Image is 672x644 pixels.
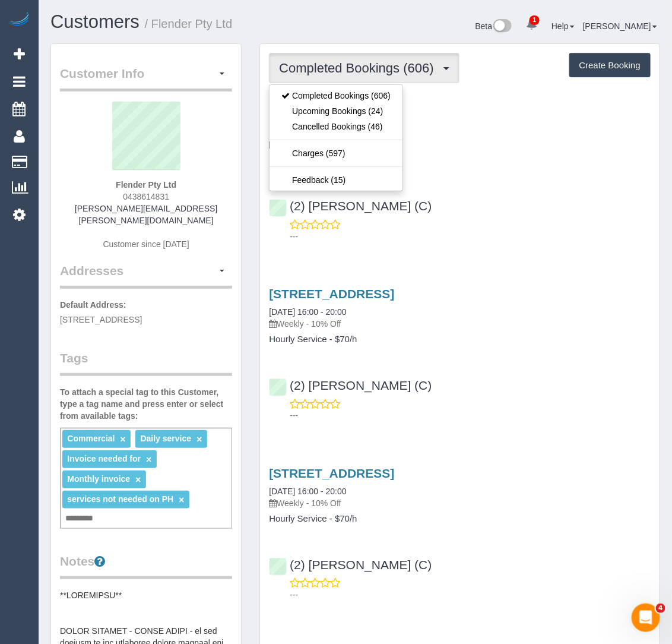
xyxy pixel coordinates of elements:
span: services not needed on PH [67,494,173,504]
a: Beta [476,21,512,31]
a: Completed Bookings (606) [270,88,402,103]
label: Default Address: [60,299,126,311]
a: Feedback (15) [270,172,402,188]
a: × [179,495,184,505]
a: [PERSON_NAME] [583,21,657,31]
p: Weekly - 10% Off [269,497,651,509]
iframe: Intercom live chat [632,604,660,632]
span: Monthly invoice [67,474,130,484]
p: Weekly - 10% Off [269,318,651,330]
a: × [196,434,202,444]
a: Charges (597) [270,146,402,161]
a: Upcoming Bookings (24) [270,103,402,119]
a: (2) [PERSON_NAME] (C) [269,378,432,392]
a: Customers [50,11,140,32]
a: 1 [520,12,543,38]
button: Completed Bookings (606) [269,53,459,83]
p: Weekly - 10% Off [269,138,651,150]
legend: Notes [60,553,232,579]
span: Daily service [141,434,192,443]
legend: Tags [60,349,232,376]
a: [PERSON_NAME][EMAIL_ADDRESS][PERSON_NAME][DOMAIN_NAME] [75,204,217,225]
span: Customer since [DATE] [103,239,189,249]
h4: Hourly Service - $70/h [269,514,651,524]
img: Automaid Logo [7,12,31,29]
a: Cancelled Bookings (46) [270,119,402,134]
label: To attach a special tag to this Customer, type a tag name and press enter or select from availabl... [60,386,232,422]
h4: Hourly Service - $70/h [269,156,651,166]
p: --- [290,409,651,421]
img: New interface [492,19,512,34]
a: × [146,454,151,465]
a: [STREET_ADDRESS] [269,466,394,480]
a: [STREET_ADDRESS] [269,287,394,301]
a: (2) [PERSON_NAME] (C) [269,199,432,213]
span: Invoice needed for [67,454,141,463]
button: Create Booking [569,53,651,78]
p: --- [290,589,651,601]
a: [DATE] 16:00 - 20:00 [269,487,346,496]
span: 1 [530,15,540,25]
a: (2) [PERSON_NAME] (C) [269,558,432,572]
p: --- [290,231,651,242]
strong: Flender Pty Ltd [116,180,176,190]
a: [DATE] 16:00 - 20:00 [269,307,346,317]
span: Commercial [67,434,115,443]
span: 0438614831 [123,192,169,201]
legend: Customer Info [60,65,232,91]
a: × [135,475,141,485]
span: [STREET_ADDRESS] [60,315,142,324]
h4: Hourly Service - $70/h [269,334,651,345]
a: Help [551,21,575,31]
span: 4 [656,604,665,613]
small: / Flender Pty Ltd [145,17,233,30]
a: × [120,434,125,444]
span: Completed Bookings (606) [279,61,439,75]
